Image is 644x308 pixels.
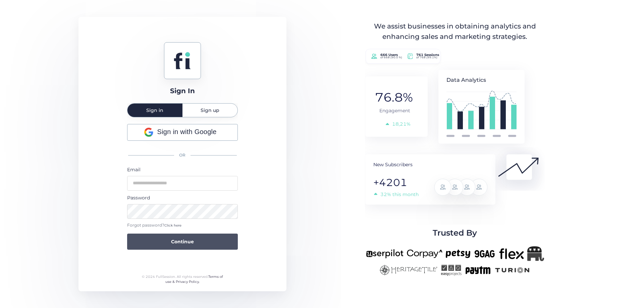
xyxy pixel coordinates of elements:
[417,56,438,59] tspan: of 768 (99.1%)
[494,264,531,276] img: turion-new.png
[164,223,181,228] span: Click here
[373,162,413,168] tspan: New Subscribers
[157,127,217,137] span: Sign in with Google
[366,21,543,42] div: We assist businesses in obtaining analytics and enhancing sales and marketing strategies.
[380,192,419,198] tspan: 32% this month
[127,148,238,163] div: OR
[146,108,163,113] span: Sign in
[139,274,226,285] div: © 2024 FullSession. All rights reserved.
[380,53,398,57] tspan: 666 Users
[474,246,496,261] img: 9gag-new.png
[441,264,462,276] img: easyprojects-new.png
[127,166,238,173] div: Email
[171,238,194,245] span: Continue
[380,56,402,59] tspan: of 668 (90.0 %)
[127,222,238,229] div: Forgot password?
[379,108,410,114] tspan: Engagement
[366,246,404,261] img: userpilot-new.png
[379,264,437,276] img: heritagetile-new.png
[373,177,407,189] tspan: +4201
[375,90,413,105] tspan: 76.8%
[170,86,195,96] div: Sign In
[446,77,486,83] tspan: Data Analytics
[433,227,477,239] span: Trusted By
[392,121,411,127] tspan: 18,21%
[201,108,219,113] span: Sign up
[527,246,544,261] img: Republicanlogo-bw.png
[417,53,440,57] tspan: 761 Sessions
[407,246,442,261] img: corpay-new.png
[499,246,524,261] img: flex-new.png
[127,234,238,250] button: Continue
[446,246,470,261] img: petsy-new.png
[127,194,238,201] div: Password
[465,264,491,276] img: paytm-new.png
